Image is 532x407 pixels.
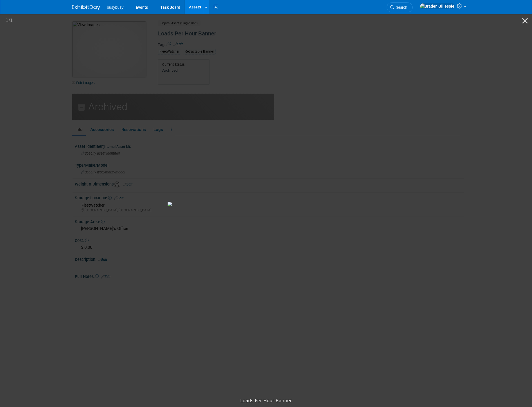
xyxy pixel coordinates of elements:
button: Close gallery [518,14,532,27]
span: 1 [10,18,13,23]
img: ExhibitDay [72,5,100,10]
span: busybusy [107,5,123,10]
img: Loads Per Hour Banner [168,202,364,206]
span: Search [394,5,407,10]
a: Search [387,3,412,12]
span: 1 [6,18,8,23]
img: Braden Gillespie [420,3,455,9]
